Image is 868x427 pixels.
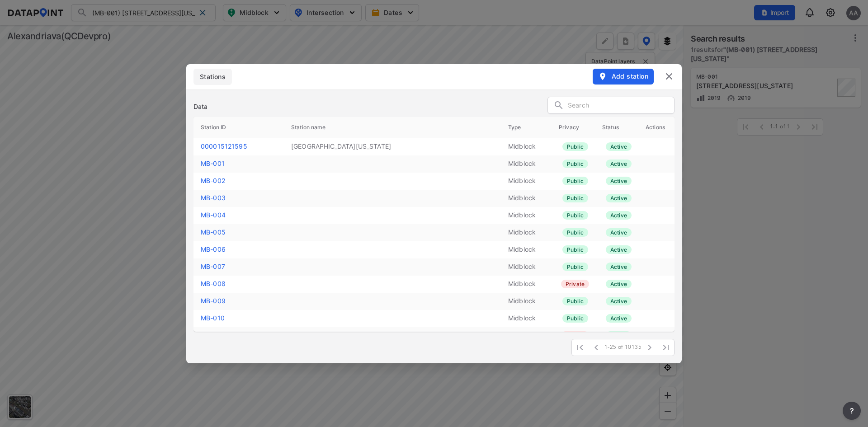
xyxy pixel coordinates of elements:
[501,224,552,241] td: Midblock
[606,297,632,305] label: active
[501,310,552,327] td: Midblock
[606,228,632,237] label: active
[638,117,675,138] th: Actions
[201,160,225,167] a: MB-001
[562,160,588,168] label: Public
[501,155,552,173] td: Midblock
[562,297,588,305] label: Public
[606,142,632,151] label: active
[562,263,588,271] label: Public
[284,327,501,344] td: [STREET_ADDRESS][US_STATE]
[552,117,595,138] th: Privacy
[201,142,247,150] a: 000015121595
[501,190,552,207] td: Midblock
[501,327,552,344] td: Midblock
[199,72,226,81] span: Stations
[284,138,501,155] td: [GEOGRAPHIC_DATA][US_STATE]
[606,177,632,185] label: active
[201,177,225,184] a: MB-002
[562,228,588,237] label: Public
[588,339,604,356] span: Previous Page
[501,293,552,310] td: Midblock
[606,194,632,202] label: active
[284,117,501,138] th: Station name
[201,211,226,219] a: MB-004
[201,263,225,270] a: MB-007
[501,276,552,293] td: Midblock
[501,117,552,138] th: Type
[562,194,588,202] label: Public
[562,211,588,220] label: Public
[201,228,226,236] a: MB-005
[193,102,208,111] h3: Data
[501,241,552,258] td: Midblock
[606,245,632,254] label: active
[193,69,232,85] div: full width tabs example
[606,211,632,220] label: active
[501,207,552,224] td: Midblock
[201,314,225,322] a: MB-010
[562,142,588,151] label: Public
[642,339,658,356] span: Next Page
[501,138,552,155] td: Midblock
[501,258,552,276] td: Midblock
[561,280,589,288] label: Private
[501,173,552,190] td: Midblock
[562,314,588,323] label: Public
[201,245,226,253] a: MB-006
[843,402,861,420] button: more
[562,245,588,254] label: Public
[568,99,674,113] input: Search
[606,314,632,323] label: active
[201,297,226,305] a: MB-009
[658,339,674,356] span: Last Page
[606,160,632,168] label: active
[604,344,642,351] span: 1-25 of 10135
[606,280,632,288] label: active
[193,117,284,138] th: Station ID
[562,177,588,185] label: Public
[598,72,648,81] span: Add station
[606,263,632,271] label: active
[595,117,638,138] th: Status
[593,69,654,84] button: Add station
[201,280,226,287] a: MB-008
[848,405,855,416] span: ?
[572,339,588,356] span: First Page
[664,71,675,82] img: close.efbf2170.svg
[201,194,226,202] a: MB-003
